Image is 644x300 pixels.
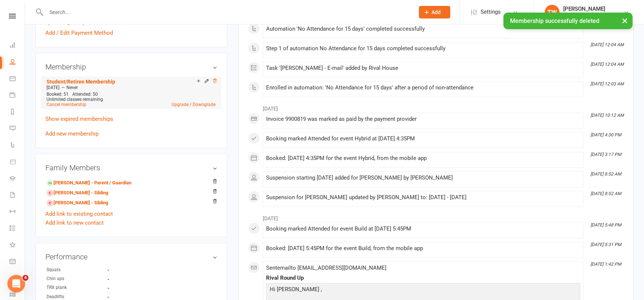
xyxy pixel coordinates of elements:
[47,275,107,282] div: Chin ups
[10,88,25,104] a: Payments
[266,245,580,252] div: Booked: [DATE] 5:45PM for the event Build, from the mobile app
[590,62,624,67] i: [DATE] 12:04 AM
[266,65,580,71] div: Task '[PERSON_NAME] - E-mail' added by Rival House
[107,267,150,273] strong: -
[481,4,501,20] span: Settings
[10,154,25,171] a: Product Sales
[47,199,108,207] a: [PERSON_NAME] - Sibling
[10,104,25,121] a: Reports
[45,164,217,172] h3: Family Members
[7,275,25,293] iframe: Intercom live chat
[10,237,25,254] a: What's New
[45,253,217,261] h3: Performance
[590,191,621,196] i: [DATE] 8:52 AM
[23,275,28,281] span: 4
[266,116,580,122] div: Invoice 9900819 was marked as paid by the payment provider
[266,45,580,52] div: Step 1 of automation No Attendance for 15 days completed successfully
[47,189,108,197] a: [PERSON_NAME] - Sibling
[66,85,78,90] span: Never
[590,222,621,228] i: [DATE] 5:48 PM
[10,71,25,88] a: Calendar
[47,266,107,273] div: Squats
[248,101,624,113] li: [DATE]
[45,218,104,227] a: Add link to new contact
[266,275,580,281] div: Rival Round Up
[10,38,25,54] a: Dashboard
[266,175,580,181] div: Suspension starting [DATE] added for [PERSON_NAME] by [PERSON_NAME]
[563,6,605,12] div: [PERSON_NAME]
[10,54,25,71] a: People
[266,85,580,91] div: Enrolled in automation: 'No Attendance for 15 days' after a period of non-attendance
[10,270,25,287] a: Roll call kiosk mode
[590,81,624,86] i: [DATE] 12:03 AM
[47,97,103,102] span: Unlimited classes remaining
[590,171,621,177] i: [DATE] 8:52 AM
[47,284,107,291] div: TRX plank
[563,12,605,19] div: Rival House
[107,276,150,282] strong: -
[248,211,624,222] li: [DATE]
[47,102,86,107] a: Cancel membership
[10,254,25,270] a: General attendance kiosk mode
[47,85,59,90] span: [DATE]
[266,265,386,271] span: Sent email to [EMAIL_ADDRESS][DOMAIN_NAME]
[47,179,131,187] a: [PERSON_NAME] - Parent / Guardian
[44,7,409,17] input: Search...
[419,6,450,18] button: Add
[545,5,559,20] div: TW
[590,42,624,47] i: [DATE] 12:04 AM
[45,209,113,218] a: Add link to existing contact
[590,113,624,118] i: [DATE] 10:12 AM
[266,155,580,161] div: Booked: [DATE] 4:35PM for the event Hybrid, from the mobile app
[590,132,621,137] i: [DATE] 4:30 PM
[266,194,580,201] div: Suspension for [PERSON_NAME] updated by [PERSON_NAME] to: [DATE] - [DATE]
[45,130,99,137] a: Add new membership
[47,79,115,85] a: Student/Retiree Membership
[107,294,150,300] strong: -
[266,226,580,232] div: Booking marked Attended for event Build at [DATE] 5:45PM
[45,28,113,37] a: Add / Edit Payment Method
[590,262,621,267] i: [DATE] 1:42 PM
[590,242,621,247] i: [DATE] 5:31 PM
[590,152,621,157] i: [DATE] 3:17 PM
[107,285,150,291] strong: -
[266,136,580,142] div: Booking marked Attended for event Hybrid at [DATE] 4:35PM
[47,92,69,97] span: Booked: 51
[45,63,217,71] h3: Membership
[45,85,217,91] div: —
[503,13,633,29] div: Membership successfully deleted
[45,116,113,122] a: Show expired memberships
[432,9,441,15] span: Add
[618,13,631,28] button: ×
[72,92,98,97] span: Attended: 50
[268,285,578,296] p: Hi [PERSON_NAME] ,
[172,102,216,107] a: Upgrade / Downgrade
